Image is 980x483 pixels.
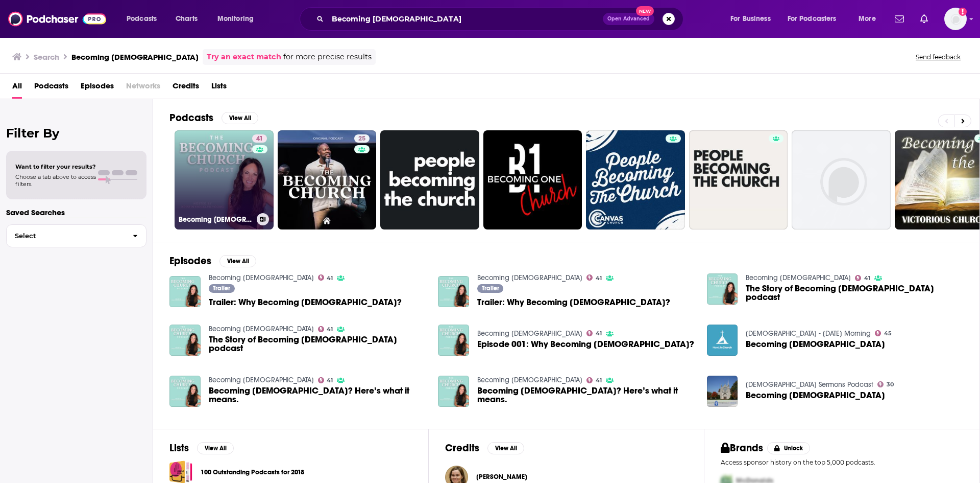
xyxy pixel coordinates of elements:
[81,78,114,99] span: Episodes
[891,10,908,28] a: Show notifications dropdown
[477,386,695,404] span: Becoming [DEMOGRAPHIC_DATA]? Here’s what it means.
[169,11,204,27] a: Charts
[477,298,670,307] span: Trailer: Why Becoming [DEMOGRAPHIC_DATA]?
[252,134,267,143] a: 41
[788,12,837,26] span: For Podcasters
[445,442,479,454] h2: Credits
[438,325,469,356] img: Episode 001: Why Becoming Church?
[746,273,851,282] a: Becoming Church
[746,340,885,349] a: Becoming Church
[746,284,963,302] span: The Story of Becoming [DEMOGRAPHIC_DATA] podcast
[7,233,125,239] span: Select
[34,52,59,62] h3: Search
[318,377,333,383] a: 41
[477,340,694,349] span: Episode 001: Why Becoming [DEMOGRAPHIC_DATA]?
[34,78,68,99] a: Podcasts
[607,16,650,21] span: Open Advanced
[211,78,227,99] a: Lists
[864,276,870,281] span: 41
[944,8,967,30] span: Logged in as Lydia_Gustafson
[173,78,199,99] a: Credits
[219,255,256,267] button: View All
[169,376,201,407] img: Becoming Church? Here’s what it means.
[358,134,365,144] span: 25
[707,376,738,407] img: Becoming Church
[767,442,811,454] button: Unlock
[127,12,157,26] span: Podcasts
[859,12,876,26] span: More
[438,276,469,307] img: Trailer: Why Becoming Church?
[477,386,695,404] a: Becoming Church? Here’s what it means.
[256,134,263,144] span: 41
[959,8,967,16] svg: Add a profile image
[746,380,873,389] a: Second Presbyterian Church Sermons Podcast
[209,298,402,307] span: Trailer: Why Becoming [DEMOGRAPHIC_DATA]?
[875,330,892,336] a: 45
[309,7,693,31] div: Search podcasts, credits, & more...
[730,12,771,26] span: For Business
[438,376,469,407] img: Becoming Church? Here’s what it means.
[209,335,426,353] span: The Story of Becoming [DEMOGRAPHIC_DATA] podcast
[596,378,602,383] span: 41
[877,381,894,387] a: 30
[327,378,333,383] span: 41
[209,376,314,384] a: Becoming Church
[746,340,885,349] span: Becoming [DEMOGRAPHIC_DATA]
[278,130,377,229] a: 25
[169,111,258,124] a: PodcastsView All
[12,78,22,99] a: All
[913,53,964,61] button: Send feedback
[477,298,670,307] a: Trailer: Why Becoming Church?
[8,9,106,29] img: Podchaser - Follow, Share and Rate Podcasts
[603,13,654,25] button: Open AdvancedNew
[586,274,602,281] a: 41
[209,298,402,307] a: Trailer: Why Becoming Church?
[176,12,198,26] span: Charts
[707,273,738,305] img: The Story of Becoming Church podcast
[477,376,582,384] a: Becoming Church
[721,458,963,466] p: Access sponsor history on the top 5,000 podcasts.
[169,276,201,307] a: Trailer: Why Becoming Church?
[482,285,499,291] span: Trailer
[201,467,304,478] a: 100 Outstanding Podcasts for 2018
[169,325,201,356] img: The Story of Becoming Church podcast
[169,255,256,267] a: EpisodesView All
[15,163,96,170] span: Want to filter your results?
[781,11,851,27] button: open menu
[209,325,314,333] a: Becoming Church
[175,130,274,229] a: 41Becoming [DEMOGRAPHIC_DATA]
[476,473,527,481] span: [PERSON_NAME]
[283,51,372,63] span: for more precise results
[217,12,254,26] span: Monitoring
[318,274,333,281] a: 41
[207,51,281,63] a: Try an exact match
[209,273,314,282] a: Becoming Church
[6,126,146,141] h2: Filter By
[476,473,527,481] a: Suzanne Church
[445,442,524,454] a: CreditsView All
[119,11,170,27] button: open menu
[71,52,199,62] h3: Becoming [DEMOGRAPHIC_DATA]
[851,11,889,27] button: open menu
[477,329,582,338] a: Becoming Church
[169,442,234,454] a: ListsView All
[328,11,603,27] input: Search podcasts, credits, & more...
[318,326,333,332] a: 41
[15,173,96,188] span: Choose a tab above to access filters.
[707,325,738,356] img: Becoming Church
[327,327,333,332] span: 41
[723,11,783,27] button: open menu
[327,276,333,281] span: 41
[596,276,602,281] span: 41
[586,377,602,383] a: 41
[477,273,582,282] a: Becoming Church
